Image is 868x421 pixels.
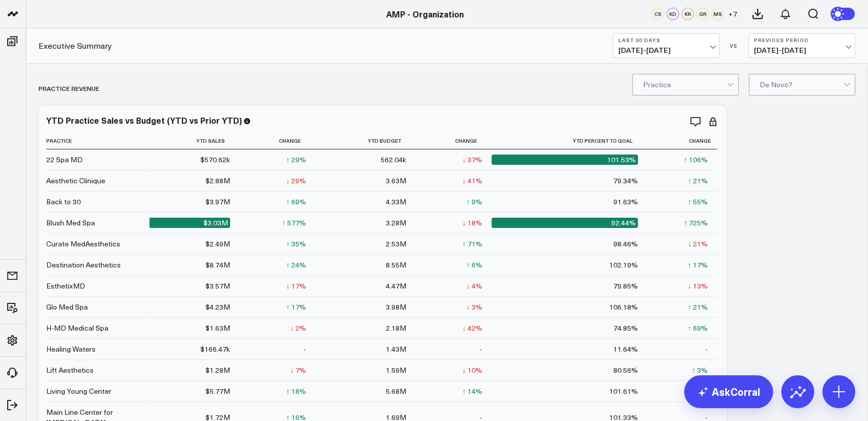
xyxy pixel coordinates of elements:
[385,260,406,270] div: 8.55M
[618,46,714,54] span: [DATE] - [DATE]
[286,155,306,165] div: ↑ 29%
[46,386,111,396] div: Living Young Center
[492,218,638,228] div: 92.44%
[492,155,638,165] div: 101.53%
[46,176,105,186] div: Aesthetic Clinique
[205,365,230,375] div: $1.28M
[462,176,482,186] div: ↓ 41%
[613,239,638,249] div: 98.46%
[609,260,638,270] div: 102.19%
[462,386,482,396] div: ↑ 14%
[613,33,720,58] button: Last 30 Days[DATE]-[DATE]
[286,260,306,270] div: ↑ 24%
[286,239,306,249] div: ↑ 35%
[205,176,230,186] div: $2.88M
[200,344,230,354] div: $166.47k
[688,323,708,333] div: ↑ 69%
[652,8,664,20] div: CS
[46,218,95,228] div: Blush Med Spa
[286,176,306,186] div: ↓ 29%
[149,218,230,228] div: $3.03M
[205,197,230,207] div: $3.97M
[754,46,850,54] span: [DATE] - [DATE]
[286,302,306,312] div: ↑ 17%
[386,8,464,20] a: AMP - Organization
[688,281,708,291] div: ↓ 13%
[46,197,81,207] div: Back to 30
[380,155,406,165] div: 562.04k
[149,132,239,149] th: Ytd Sales
[688,176,708,186] div: ↑ 21%
[613,197,638,207] div: 91.63%
[462,155,482,165] div: ↓ 37%
[462,239,482,249] div: ↑ 71%
[385,281,406,291] div: 4.47M
[684,375,773,408] a: AskCorral
[385,365,406,375] div: 1.59M
[385,218,406,228] div: 3.28M
[609,386,638,396] div: 101.61%
[286,197,306,207] div: ↑ 69%
[3,396,23,414] a: Log Out
[466,281,482,291] div: ↓ 4%
[725,43,743,49] div: VS
[304,344,306,354] div: -
[286,386,306,396] div: ↑ 18%
[46,239,120,249] div: Curate MedAesthetics
[696,8,709,20] div: GR
[282,218,306,228] div: ↑ 577%
[290,365,306,375] div: ↓ 7%
[613,323,638,333] div: 74.85%
[688,260,708,270] div: ↑ 17%
[466,302,482,312] div: ↓ 3%
[46,114,242,126] div: YTD Practice Sales vs Budget (YTD vs Prior YTD)
[385,386,406,396] div: 5.68M
[466,197,482,207] div: ↑ 9%
[754,37,850,43] b: Previous Period
[46,323,108,333] div: H-MD Medical Spa
[684,218,708,228] div: ↑ 725%
[613,344,638,354] div: 11.64%
[688,197,708,207] div: ↑ 55%
[613,281,638,291] div: 79.85%
[711,8,724,20] div: MS
[205,260,230,270] div: $8.74M
[385,197,406,207] div: 4.33M
[618,37,714,43] b: Last 30 Days
[46,281,85,291] div: EsthetixMD
[748,33,855,58] button: Previous Period[DATE]-[DATE]
[239,132,315,149] th: Change
[290,323,306,333] div: ↓ 2%
[682,8,694,20] div: KR
[200,155,230,165] div: $570.62k
[385,176,406,186] div: 3.63M
[609,302,638,312] div: 106.18%
[647,132,717,149] th: Change
[480,344,482,354] div: -
[46,365,93,375] div: Lift Aesthetics
[46,260,121,270] div: Destination Aesthetics
[462,365,482,375] div: ↓ 10%
[728,10,737,17] span: + 7
[613,365,638,375] div: 80.56%
[39,76,99,100] div: PRACTICE REVENUE
[385,344,406,354] div: 1.43M
[462,218,482,228] div: ↓ 18%
[46,155,83,165] div: 22 Spa MD
[46,344,96,354] div: Healing Waters
[315,132,415,149] th: Ytd Budget
[667,8,679,20] div: KD
[46,302,88,312] div: Glo Med Spa
[286,281,306,291] div: ↓ 17%
[705,344,708,354] div: -
[613,176,638,186] div: 79.34%
[385,323,406,333] div: 2.18M
[462,323,482,333] div: ↓ 42%
[492,132,647,149] th: Ytd Percent To Goal
[385,239,406,249] div: 2.53M
[466,260,482,270] div: ↑ 6%
[39,40,112,51] a: Executive Summary
[692,365,708,375] div: ↑ 3%
[205,239,230,249] div: $2.49M
[205,323,230,333] div: $1.63M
